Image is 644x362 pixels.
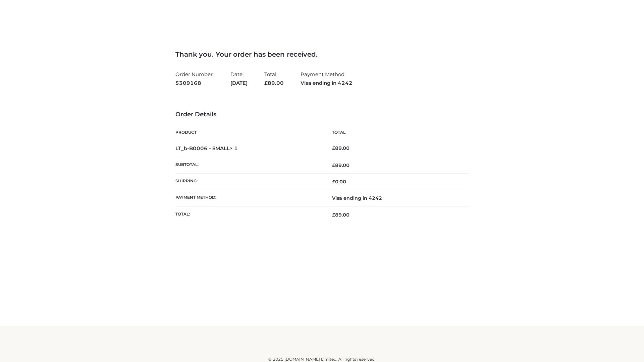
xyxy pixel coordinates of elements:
h3: Order Details [175,111,469,118]
bdi: 89.00 [332,145,350,151]
strong: Visa ending in 4242 [301,79,353,87]
li: Order Number: [175,68,214,89]
strong: 5309168 [175,79,214,87]
th: Total [322,125,469,140]
span: 89.00 [264,80,284,86]
strong: LT_b-B0006 - SMALL [175,145,238,152]
span: £ [332,145,335,151]
li: Payment Method: [301,68,353,89]
th: Total: [175,206,322,223]
span: £ [332,212,335,218]
th: Payment method: [175,190,322,206]
span: 89.00 [332,212,350,218]
li: Total: [264,68,284,89]
td: Visa ending in 4242 [322,190,469,206]
span: £ [332,162,335,168]
span: £ [264,80,268,86]
th: Subtotal: [175,157,322,173]
bdi: 0.00 [332,179,346,185]
strong: [DATE] [230,79,248,87]
th: Product [175,125,322,140]
th: Shipping: [175,174,322,190]
span: 89.00 [332,162,350,168]
li: Date: [230,68,248,89]
strong: × 1 [230,145,238,152]
h3: Thank you. Your order has been received. [175,50,469,58]
span: £ [332,179,335,185]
